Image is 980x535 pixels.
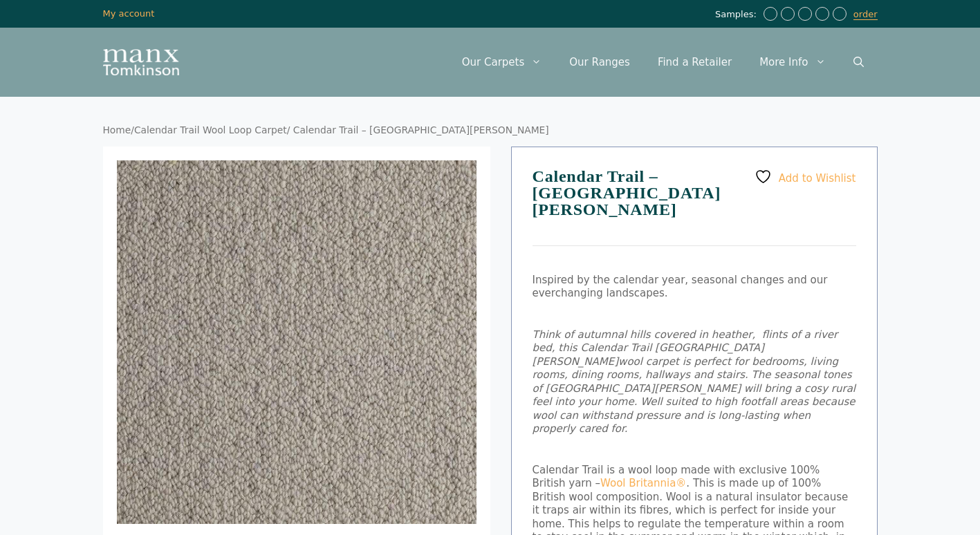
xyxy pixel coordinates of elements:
em: wool carpet is perfect for bedrooms, living rooms, dining rooms, hallways and stairs. The seasona... [533,355,856,435]
a: Calendar Trail Wool Loop Carpet [134,124,287,135]
a: Home [103,124,131,135]
img: Manx Tomkinson [103,49,179,75]
a: Add to Wishlist [755,168,856,185]
p: Inspired by the calendar year, seasonal changes and our everchanging landscapes. [533,274,856,301]
a: My account [103,8,155,19]
a: Our Carpets [448,41,556,83]
a: More Info [746,41,839,83]
nav: Primary [448,41,878,83]
a: Our Ranges [555,41,644,83]
span: Add to Wishlist [779,171,856,184]
a: order [853,9,878,20]
em: Think of autumnal hills covered in heather, flints of a river bed, this Calendar Trail [GEOGRAPHI... [533,328,838,368]
h1: Calendar Trail – [GEOGRAPHIC_DATA][PERSON_NAME] [533,168,856,246]
img: Calendar Trail - Salt Marsh [117,160,477,525]
nav: Breadcrumb [103,124,878,137]
a: Wool Britannia® [600,477,686,489]
a: Open Search Bar [840,41,878,83]
span: Samples: [715,9,760,21]
a: Find a Retailer [644,41,746,83]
